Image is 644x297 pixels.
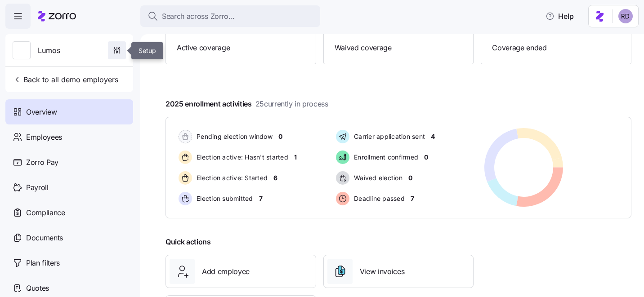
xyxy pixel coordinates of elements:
[26,157,58,168] span: Zorro Pay
[26,283,49,294] span: Quotes
[162,11,235,22] span: Search across Zorro...
[5,150,133,175] a: Zorro Pay
[26,257,60,269] span: Plan filters
[165,98,328,110] span: 2025 enrollment activities
[38,45,60,56] span: Lumos
[26,106,57,118] span: Overview
[411,194,414,203] span: 7
[165,236,211,248] span: Quick actions
[140,5,320,27] button: Search across Zorro...
[546,11,574,22] span: Help
[26,232,63,244] span: Documents
[424,153,428,162] span: 0
[202,266,250,277] span: Add employee
[26,182,49,193] span: Payroll
[255,98,328,110] span: 25 currently in process
[351,173,402,182] span: Waived election
[431,132,435,141] span: 4
[194,132,273,141] span: Pending election window
[5,250,133,275] a: Plan filters
[177,42,305,53] span: Active coverage
[351,194,405,203] span: Deadline passed
[408,173,412,182] span: 0
[335,42,463,53] span: Waived coverage
[278,132,282,141] span: 0
[618,9,633,23] img: 6d862e07fa9c5eedf81a4422c42283ac
[360,266,405,277] span: View invoices
[5,124,133,150] a: Employees
[5,175,133,200] a: Payroll
[26,132,62,143] span: Employees
[194,194,253,203] span: Election submitted
[294,153,297,162] span: 1
[5,99,133,124] a: Overview
[26,207,65,218] span: Compliance
[351,153,418,162] span: Enrollment confirmed
[194,153,288,162] span: Election active: Hasn't started
[13,74,118,85] span: Back to all demo employers
[492,42,620,53] span: Coverage ended
[9,71,122,89] button: Back to all demo employers
[351,132,425,141] span: Carrier application sent
[5,200,133,225] a: Compliance
[273,173,277,182] span: 6
[538,7,581,25] button: Help
[259,194,263,203] span: 7
[194,173,268,182] span: Election active: Started
[5,225,133,250] a: Documents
